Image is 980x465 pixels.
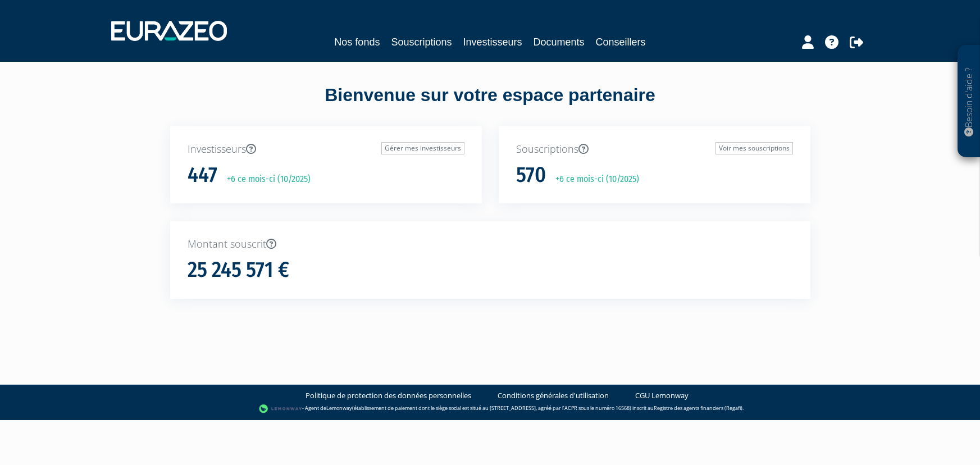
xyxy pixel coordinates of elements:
[516,163,546,187] h1: 570
[381,142,464,154] a: Gérer mes investisseurs
[596,34,646,50] a: Conseillers
[188,237,793,252] p: Montant souscrit
[715,142,793,154] a: Voir mes souscriptions
[334,34,380,50] a: Nos fonds
[188,163,217,187] h1: 447
[654,404,742,412] a: Registre des agents financiers (Regafi)
[326,404,352,412] a: Lemonway
[219,173,311,186] p: +6 ce mois-ci (10/2025)
[548,173,639,186] p: +6 ce mois-ci (10/2025)
[534,34,585,50] a: Documents
[635,390,689,401] a: CGU Lemonway
[463,34,522,50] a: Investisseurs
[391,34,452,50] a: Souscriptions
[111,21,227,41] img: 1732889491-logotype_eurazeo_blanc_rvb.png
[188,142,464,157] p: Investisseurs
[498,390,609,401] a: Conditions générales d'utilisation
[188,258,289,282] h1: 25 245 571 €
[259,403,302,414] img: logo-lemonway.png
[306,390,471,401] a: Politique de protection des données personnelles
[516,142,793,157] p: Souscriptions
[11,403,969,414] div: - Agent de (établissement de paiement dont le siège social est situé au [STREET_ADDRESS], agréé p...
[162,83,819,126] div: Bienvenue sur votre espace partenaire
[963,51,976,152] p: Besoin d'aide ?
